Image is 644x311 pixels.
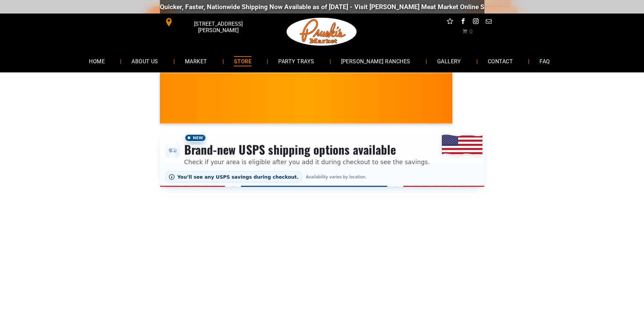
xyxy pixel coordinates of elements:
[224,52,262,70] a: STORE
[471,17,480,27] a: instagram
[160,129,484,187] div: Shipping options announcement
[121,52,168,70] a: ABOUT US
[158,3,567,11] div: Quicker, Faster, Nationwide Shipping Now Available as of [DATE] - Visit [PERSON_NAME] Meat Market...
[331,52,421,70] a: [PERSON_NAME] RANCHES
[305,175,368,179] span: Availability varies by location.
[484,17,493,27] a: email
[175,52,217,70] a: MARKET
[184,157,430,166] p: Check if your area is eligible after you add it during checkout to see the savings.
[427,52,471,70] a: GALLERY
[184,134,207,142] span: New
[450,103,583,114] span: [PERSON_NAME] MARKET
[177,174,299,180] span: You’ll see any USPS savings during checkout.
[285,14,358,50] img: Pruski-s+Market+HQ+Logo2-1920w.png
[268,52,324,70] a: PARTY TRAYS
[79,52,115,70] a: HOME
[160,17,263,27] a: [STREET_ADDRESS][PERSON_NAME]
[184,142,430,157] h3: Brand-new USPS shipping options available
[529,52,560,70] a: FAQ
[446,17,454,27] a: Social network
[469,28,473,35] span: 0
[478,52,523,70] a: CONTACT
[174,17,262,37] span: [STREET_ADDRESS][PERSON_NAME]
[458,17,467,27] a: facebook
